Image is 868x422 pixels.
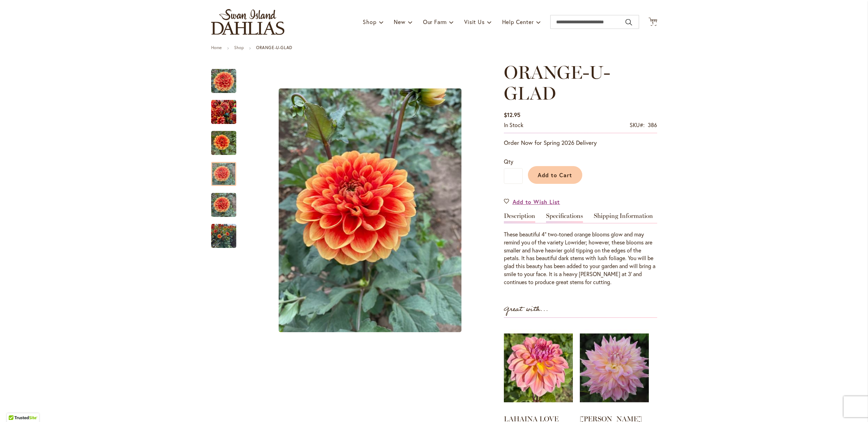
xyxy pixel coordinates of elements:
img: Orange-U-Glad [211,126,236,160]
span: Our Farm [423,18,447,25]
div: Detailed Product Info [504,213,657,286]
a: Shipping Information [594,213,653,223]
img: Orange-U-Glad [278,88,461,332]
span: Add to Cart [538,171,572,179]
div: Orange-U-Glad [211,62,243,93]
img: Orange-U-Glad [211,69,236,94]
span: New [394,18,405,25]
div: Orange-U-Glad [211,217,236,248]
a: Home [211,45,222,50]
strong: Great with... [504,304,548,315]
a: Specifications [546,213,583,223]
span: Shop [363,18,376,25]
span: 1 [652,21,654,25]
span: Help Center [502,18,534,25]
div: Availability [504,121,523,129]
div: Orange-U-Glad [211,186,243,217]
button: 1 [648,17,657,27]
div: Orange-U-Glad [211,124,243,155]
div: Orange-U-GladOrange-U-GladOrange-U-Glad [243,62,497,359]
a: Description [504,213,535,223]
img: LAHAINA LOVE [504,325,573,411]
span: Qty [504,158,513,165]
div: Orange-U-Glad [211,93,243,124]
span: Add to Wish List [513,198,560,206]
strong: SKU [630,121,645,128]
span: Visit Us [464,18,484,25]
img: Orange-U-Glad [211,95,236,129]
div: These beautiful 4” two-toned orange blooms glow and may remind you of the variety Lowrider; howev... [504,230,657,286]
p: Order Now for Spring 2026 Delivery [504,139,657,147]
div: 386 [648,121,657,129]
span: In stock [504,121,523,128]
div: Product Images [243,62,529,359]
span: ORANGE-U-GLAD [504,61,610,104]
button: Add to Cart [528,166,582,184]
a: Shop [234,45,244,50]
div: Orange-U-Glad [211,155,243,186]
strong: ORANGE-U-GLAD [256,45,292,50]
img: MINGUS PHILIP SR [580,325,649,411]
a: Add to Wish List [504,198,560,206]
iframe: Launch Accessibility Center [5,397,25,417]
div: Orange-U-Glad [243,62,497,359]
img: Orange-U-Glad [211,193,236,218]
span: $12.95 [504,111,520,118]
a: store logo [211,9,284,35]
img: Orange-U-Glad [211,219,236,253]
